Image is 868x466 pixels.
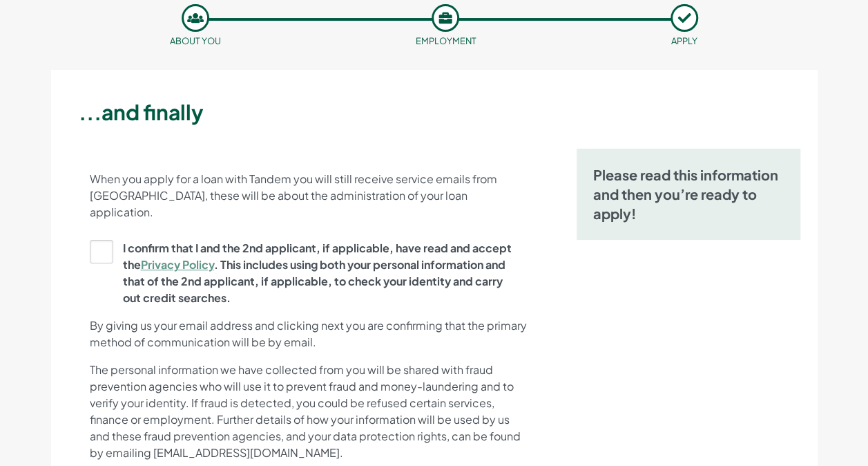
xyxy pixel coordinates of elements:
p: The personal information we have collected from you will be shared with fraud prevention agencies... [90,362,527,461]
h3: ...and finally [79,97,812,127]
p: By giving us your email address and clicking next you are confirming that the primary method of c... [90,317,527,351]
h5: Please read this information and then you’re ready to apply! [593,165,784,223]
a: Privacy Policy [141,257,214,272]
p: When you apply for a loan with Tandem you will still receive service emails from [GEOGRAPHIC_DATA... [90,171,527,221]
small: About you [170,35,221,46]
label: I confirm that I and the 2nd applicant, if applicable, have read and accept the . This includes u... [90,240,519,306]
small: APPLY [671,35,697,46]
small: Employment [415,35,476,46]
